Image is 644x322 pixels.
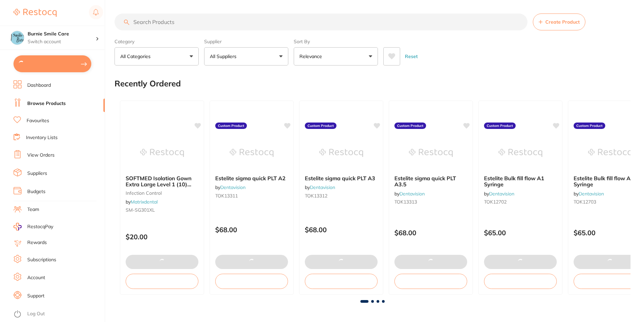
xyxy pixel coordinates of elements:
[10,31,24,45] img: Burnie Smile Care
[27,170,47,177] a: Suppliers
[126,207,198,213] small: SM-SG301XL
[131,199,158,205] a: Matrixdental
[13,223,22,231] img: RestocqPay
[115,47,199,65] button: All Categories
[13,5,57,21] a: Restocq Logo
[484,123,516,129] label: Custom Product
[545,19,580,25] span: Create Product
[204,38,288,45] label: Supplier
[26,134,58,141] a: Inventory Lists
[126,190,198,196] small: infection control
[27,311,45,317] a: Log Out
[409,136,453,170] img: Estelite sigma quick PLT A3.5
[310,184,335,190] a: Dentavision
[394,191,425,197] span: by
[215,226,288,234] p: $68.00
[305,123,336,129] label: Custom Product
[27,117,49,124] a: Favourites
[27,100,66,107] a: Browse Products
[27,223,53,230] span: RestocqPay
[28,31,96,37] h4: Burnie Smile Care
[394,199,467,205] small: TOK13313
[126,199,158,205] span: by
[27,257,56,263] a: Subscriptions
[140,136,184,170] img: SOFTMED Isolation Gown Extra Large Level 1 (10) AAMI Level 1
[403,47,420,65] button: Reset
[120,53,153,60] p: All Categories
[484,191,514,197] span: by
[27,293,44,299] a: Support
[13,223,53,231] a: RestocqPay
[13,309,103,320] button: Log Out
[399,191,425,197] a: Dentavision
[126,233,198,241] p: $20.00
[305,184,335,190] span: by
[126,175,198,188] b: SOFTMED Isolation Gown Extra Large Level 1 (10) AAMI Level 1
[27,82,51,89] a: Dashboard
[305,175,378,181] b: Estelite sigma quick PLT A3
[215,193,288,198] small: TOK13311
[13,9,57,17] img: Restocq Logo
[27,188,45,195] a: Budgets
[394,229,467,237] p: $68.00
[115,79,181,88] h2: Recently Ordered
[27,152,55,159] a: View Orders
[588,136,632,170] img: Estelite Bulk fill flow A2 Syringe
[28,38,96,45] p: Switch account
[489,191,514,197] a: Dentavision
[215,123,247,129] label: Custom Product
[305,226,378,234] p: $68.00
[574,191,604,197] span: by
[533,14,585,30] button: Create Product
[305,193,378,198] small: TOK13312
[294,47,378,65] button: Relevance
[220,184,246,190] a: Dentavision
[215,175,288,181] b: Estelite sigma quick PLT A2
[27,206,39,213] a: Team
[299,53,325,60] p: Relevance
[27,239,47,246] a: Rewards
[498,136,542,170] img: Estelite Bulk fill flow A1 Syringe
[210,53,239,60] p: All Suppliers
[115,38,199,45] label: Category
[484,199,557,205] small: TOK12702
[484,229,557,237] p: $65.00
[115,14,527,30] input: Search Products
[215,184,246,190] span: by
[319,136,363,170] img: Estelite sigma quick PLT A3
[294,38,378,45] label: Sort By
[574,123,605,129] label: Custom Product
[484,175,557,188] b: Estelite Bulk fill flow A1 Syringe
[230,136,273,170] img: Estelite sigma quick PLT A2
[204,47,288,65] button: All Suppliers
[394,175,467,188] b: Estelite sigma quick PLT A3.5
[394,123,426,129] label: Custom Product
[27,274,45,281] a: Account
[579,191,604,197] a: Dentavision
